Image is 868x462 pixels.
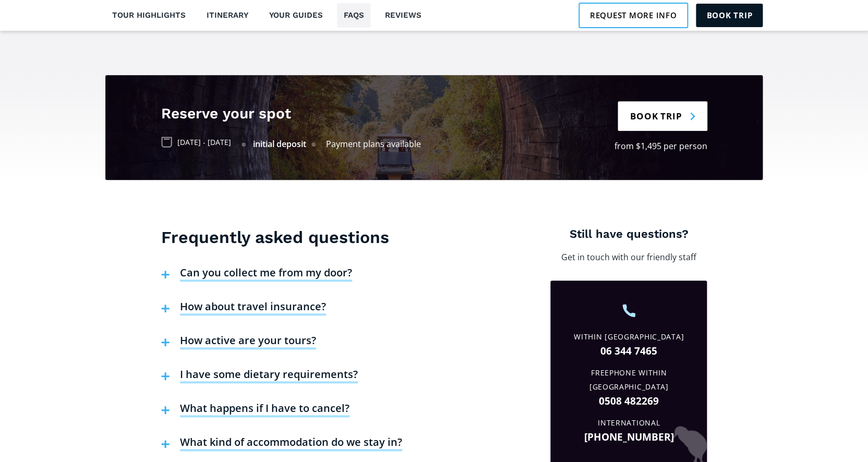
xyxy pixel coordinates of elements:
a: FAQs [337,3,370,28]
h4: How about travel insurance? [180,300,326,315]
h4: Still have questions? [550,227,707,242]
h4: I have some dietary requirements? [180,368,358,383]
div: Payment plans available [326,137,421,152]
a: Itinerary [200,3,255,28]
button: What kind of accommodation do we stay in? [156,428,407,461]
a: Request more info [578,3,689,28]
a: Your guides [262,3,329,28]
div: Freephone Within [GEOGRAPHIC_DATA] [558,366,699,394]
h4: Reserve your spot [161,103,591,124]
h4: What happens if I have to cancel? [180,402,349,417]
button: How about travel insurance? [156,292,331,326]
a: Reviews [378,3,428,28]
a: [PHONE_NUMBER] [558,430,699,444]
div: per person [664,139,707,154]
div: [DATE] - [DATE] [177,138,231,147]
h4: What kind of accommodation do we stay in? [180,435,402,451]
a: Book trip [696,4,763,27]
div: from [614,139,634,154]
h4: How active are your tours? [180,334,316,349]
p: Get in touch with our friendly staff [550,250,707,265]
div: initial deposit [253,138,306,150]
div: Within [GEOGRAPHIC_DATA] [558,330,699,344]
h4: Can you collect me from my door? [180,266,352,282]
button: I have some dietary requirements? [156,360,363,394]
a: Book trip [618,101,707,131]
div: International [558,416,699,430]
h3: Frequently asked questions [161,227,485,248]
div: $1,495 [636,139,661,154]
a: 06 344 7465 [558,344,699,358]
button: What happens if I have to cancel? [156,394,355,428]
button: Can you collect me from my door? [156,258,357,292]
button: How active are your tours? [156,326,321,360]
a: 0508 482269 [558,394,699,408]
a: Tour highlights [105,3,192,28]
